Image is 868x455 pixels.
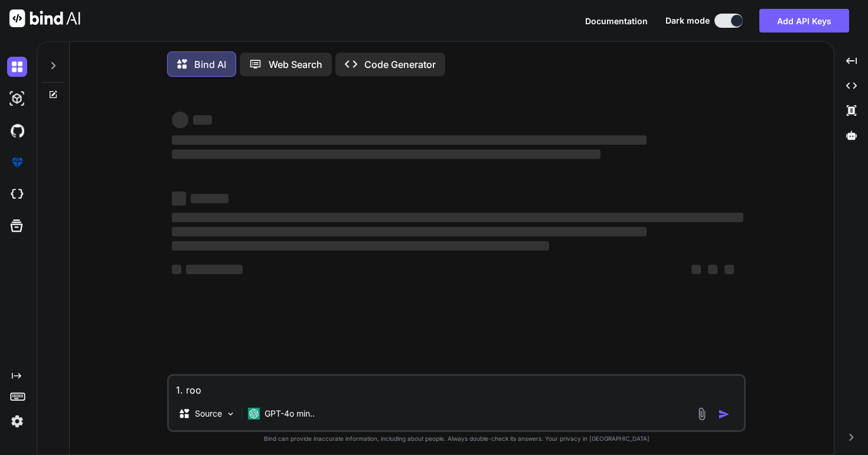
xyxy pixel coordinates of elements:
span: Documentation [585,16,648,26]
p: Source [195,408,222,420]
span: ‌ [172,135,646,145]
img: icon [718,408,730,420]
span: ‌ [172,191,186,206]
img: GPT-4o mini [248,408,260,420]
p: Bind AI [194,57,226,71]
img: premium [7,152,27,173]
img: cloudideIcon [7,184,27,204]
textarea: 1. ro [169,376,744,397]
img: githubDark [7,121,27,141]
span: ‌ [193,115,212,125]
span: ‌ [172,149,601,159]
img: settings [7,411,27,431]
span: ‌ [172,112,188,128]
img: attachment [695,407,709,421]
span: ‌ [172,265,181,274]
button: Documentation [585,15,648,27]
p: Code Generator [364,57,436,71]
span: ‌ [172,227,646,236]
p: Bind can provide inaccurate information, including about people. Always double-check its answers.... [167,434,746,443]
img: darkAi-studio [7,89,27,109]
img: Bind AI [9,9,80,27]
span: ‌ [172,213,743,222]
span: ‌ [191,194,229,203]
span: ‌ [708,265,717,274]
img: Pick Models [226,409,236,419]
p: GPT-4o min.. [265,408,315,420]
p: Web Search [269,57,322,71]
span: ‌ [691,265,701,274]
button: Add API Keys [759,9,849,32]
span: ‌ [172,241,549,251]
span: Dark mode [665,15,710,27]
span: ‌ [186,265,243,274]
img: darkChat [7,57,27,77]
span: ‌ [725,265,734,274]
